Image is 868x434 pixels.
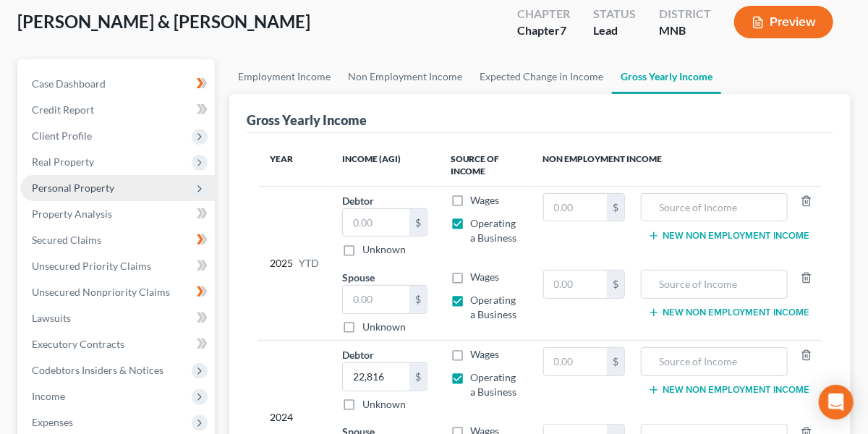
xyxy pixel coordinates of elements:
a: Property Analysis [20,201,215,227]
div: Status [593,6,636,22]
button: New Non Employment Income [648,307,809,318]
span: Wages [471,348,500,360]
th: Year [258,145,331,187]
span: Operating a Business [471,371,517,398]
button: New Non Employment Income [648,384,809,396]
a: Unsecured Priority Claims [20,253,215,279]
span: Credit Report [32,103,94,116]
a: Lawsuits [20,305,215,331]
span: Unsecured Nonpriority Claims [32,286,170,298]
input: 0.00 [544,348,608,375]
span: YTD [299,256,319,271]
div: 2025 [270,193,319,334]
span: Operating a Business [471,294,517,320]
div: Gross Yearly Income [247,111,367,129]
span: Expenses [32,416,73,428]
span: Property Analysis [32,208,112,220]
span: [PERSON_NAME] & [PERSON_NAME] [17,11,310,32]
a: Case Dashboard [20,71,215,97]
div: $ [409,209,427,237]
a: Unsecured Nonpriority Claims [20,279,215,305]
span: Unsecured Priority Claims [32,260,151,272]
a: Gross Yearly Income [612,59,721,94]
a: Executory Contracts [20,331,215,357]
label: Debtor [342,193,374,208]
span: Income [32,390,65,402]
span: Operating a Business [471,217,517,244]
a: Employment Income [229,59,339,94]
a: Non Employment Income [339,59,471,94]
th: Income (AGI) [331,145,439,187]
label: Unknown [362,320,406,334]
div: $ [607,348,624,375]
a: Expected Change in Income [471,59,612,94]
input: 0.00 [343,363,409,391]
span: Wages [471,194,500,206]
input: Source of Income [649,194,780,221]
span: Case Dashboard [32,77,106,90]
label: Unknown [362,242,406,257]
label: Unknown [362,397,406,412]
div: Lead [593,22,636,39]
div: Open Intercom Messenger [819,385,854,420]
label: Spouse [342,270,375,285]
span: Lawsuits [32,312,71,324]
input: 0.00 [343,209,409,237]
th: Source of Income [439,145,532,187]
span: Real Property [32,156,94,168]
div: Chapter [517,22,570,39]
th: Non Employment Income [532,145,822,187]
div: District [659,6,711,22]
span: Executory Contracts [32,338,124,350]
input: 0.00 [343,286,409,313]
div: $ [607,271,624,298]
div: MNB [659,22,711,39]
div: Chapter [517,6,570,22]
button: Preview [734,6,833,38]
a: Secured Claims [20,227,215,253]
input: Source of Income [649,348,780,375]
input: 0.00 [544,271,608,298]
span: Secured Claims [32,234,101,246]
input: 0.00 [544,194,608,221]
span: Personal Property [32,182,114,194]
span: Wages [471,271,500,283]
div: $ [409,286,427,313]
span: Codebtors Insiders & Notices [32,364,163,376]
span: Client Profile [32,129,92,142]
div: $ [607,194,624,221]
input: Source of Income [649,271,780,298]
div: $ [409,363,427,391]
a: Credit Report [20,97,215,123]
span: 7 [560,23,566,37]
label: Debtor [342,347,374,362]
button: New Non Employment Income [648,230,809,242]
